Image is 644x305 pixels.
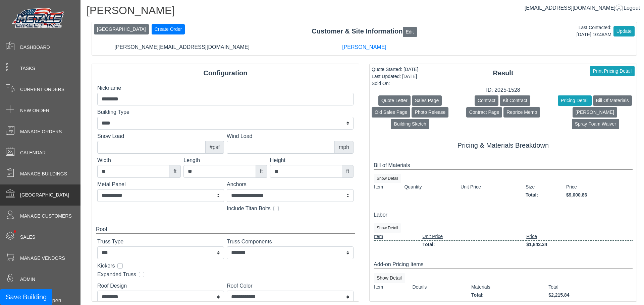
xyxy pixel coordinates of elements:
[20,65,35,72] span: Tasks
[374,183,404,191] td: Item
[20,276,35,283] span: Admin
[97,238,224,246] label: Truss Type
[471,291,548,299] td: Total:
[525,5,622,11] a: [EMAIL_ADDRESS][DOMAIN_NAME]
[374,283,412,291] td: Item
[525,4,640,12] div: |
[370,68,637,78] div: Result
[593,95,632,106] button: Bill Of Materials
[97,108,354,116] label: Building Type
[526,240,633,248] td: $1,842.34
[577,24,611,38] div: Last Contacted: [DATE] 10:48AM
[573,107,617,118] button: [PERSON_NAME]
[525,191,566,199] td: Total:
[227,132,354,140] label: Wind Load
[374,260,633,269] div: Add-on Pricing Items
[572,119,619,129] button: Spray Foam Waiver
[471,283,548,291] td: Materials
[374,161,633,170] div: Bill of Materials
[183,156,267,164] label: Length
[525,183,566,191] td: Size
[342,165,354,178] div: ft
[92,26,637,37] div: Customer & Site Information
[20,213,72,220] span: Manage Customers
[97,156,181,164] label: Width
[97,282,224,290] label: Roof Design
[96,225,355,234] div: Roof
[20,255,65,262] span: Manage Vendors
[372,80,418,87] div: Sold On:
[20,44,50,51] span: Dashboard
[624,5,640,11] span: Logout
[374,141,633,149] h5: Pricing & Materials Breakdown
[460,183,525,191] td: Unit Price
[97,271,136,279] label: Expanded Truss
[10,6,67,31] img: Metals Direct Inc Logo
[613,26,635,36] button: Update
[20,128,62,135] span: Manage Orders
[374,223,401,233] button: Show Detail
[548,283,633,291] td: Total
[20,86,64,93] span: Current Orders
[466,107,502,118] button: Contract Page
[20,149,46,156] span: Calendar
[422,233,526,241] td: Unit Price
[97,84,354,92] label: Nickname
[227,180,354,188] label: Anchors
[334,141,354,154] div: mph
[227,238,354,246] label: Truss Components
[422,240,526,248] td: Total:
[91,43,273,51] div: [PERSON_NAME][EMAIL_ADDRESS][DOMAIN_NAME]
[20,170,67,177] span: Manage Buildings
[205,141,224,154] div: #psf
[270,156,354,164] label: Height
[378,95,411,106] button: Quote Letter
[370,86,637,94] div: ID: 2025-1528
[503,107,540,118] button: Reprice Memo
[97,180,224,188] label: Metal Panel
[94,24,149,34] button: [GEOGRAPHIC_DATA]
[6,221,23,242] span: •
[372,73,418,80] div: Last Updated: [DATE]
[20,107,49,114] span: New Order
[374,233,422,241] td: Item
[403,27,417,37] button: Edit
[500,95,530,106] button: Kit Contract
[374,174,401,183] button: Show Detail
[97,262,115,270] label: Kickers
[256,165,267,178] div: ft
[475,95,498,106] button: Contract
[227,205,271,213] label: Include Titan Bolts
[152,24,185,34] button: Create Order
[558,95,591,106] button: Pricing Detail
[92,68,359,78] div: Configuration
[526,233,633,241] td: Price
[548,291,633,299] td: $2,215.84
[566,183,633,191] td: Price
[372,66,418,73] div: Quote Started: [DATE]
[566,191,633,199] td: $9,000.86
[412,107,448,118] button: Photo Release
[374,211,633,219] div: Labor
[227,282,354,290] label: Roof Color
[20,192,69,199] span: [GEOGRAPHIC_DATA]
[169,165,181,178] div: ft
[374,273,405,283] button: Show Detail
[412,283,471,291] td: Details
[87,4,642,19] h1: [PERSON_NAME]
[342,44,386,50] a: [PERSON_NAME]
[391,119,429,129] button: Building Sketch
[412,95,442,106] button: Sales Page
[20,234,35,241] span: Sales
[97,132,224,140] label: Snow Load
[372,107,410,118] button: Old Sales Page
[590,66,635,76] button: Print Pricing Detail
[404,183,460,191] td: Quantity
